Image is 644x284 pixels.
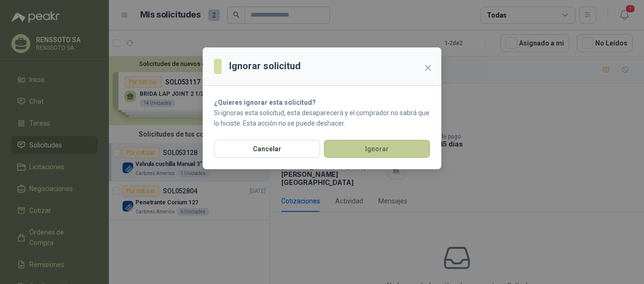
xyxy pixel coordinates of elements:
[214,140,320,158] button: Cancelar
[324,140,430,158] button: Ignorar
[214,108,430,128] p: Si ignoras esta solicitud, esta desaparecerá y el comprador no sabrá que lo hiciste. Esta acción ...
[229,59,301,73] h3: Ignorar solicitud
[420,60,436,75] button: Close
[214,99,316,106] strong: ¿Quieres ignorar esta solicitud?
[424,64,432,72] span: close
